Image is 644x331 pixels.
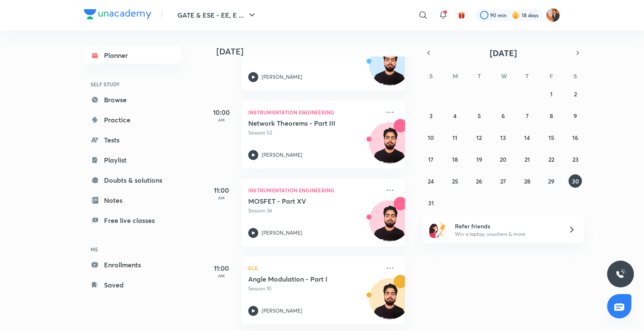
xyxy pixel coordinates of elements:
[84,172,181,189] a: Doubts & solutions
[262,229,302,237] p: [PERSON_NAME]
[424,109,438,122] button: August 3, 2025
[248,129,380,137] p: Session 52
[500,177,506,185] abbr: August 27, 2025
[424,153,438,166] button: August 17, 2025
[84,152,181,168] a: Playlist
[369,205,410,245] img: Avatar
[205,195,238,200] p: AM
[84,242,181,256] h6: ME
[574,90,577,98] abbr: August 2, 2025
[496,131,510,144] button: August 13, 2025
[84,277,181,293] a: Saved
[478,112,481,120] abbr: August 5, 2025
[262,73,302,81] p: [PERSON_NAME]
[248,263,380,273] p: ECE
[205,263,238,273] h5: 11:00
[550,90,553,98] abbr: August 1, 2025
[84,47,181,64] a: Planner
[369,49,410,89] img: Avatar
[512,11,520,19] img: streak
[455,222,558,230] h6: Refer friends
[369,283,410,323] img: Avatar
[569,109,582,122] button: August 9, 2025
[448,153,462,166] button: August 18, 2025
[520,153,534,166] button: August 21, 2025
[525,72,529,80] abbr: Thursday
[429,221,446,238] img: referral
[205,273,238,278] p: AM
[428,177,434,185] abbr: August 24, 2025
[524,134,530,142] abbr: August 14, 2025
[574,72,577,80] abbr: Saturday
[473,153,486,166] button: August 19, 2025
[428,134,434,142] abbr: August 10, 2025
[424,131,438,144] button: August 10, 2025
[524,177,530,185] abbr: August 28, 2025
[473,174,486,188] button: August 26, 2025
[84,9,151,21] a: Company Logo
[248,197,353,205] h5: MOSFET - Part XV
[572,177,579,185] abbr: August 30, 2025
[248,207,380,215] p: Session 34
[424,196,438,209] button: August 31, 2025
[545,87,558,101] button: August 1, 2025
[84,132,181,148] a: Tests
[574,112,577,120] abbr: August 9, 2025
[262,307,302,315] p: [PERSON_NAME]
[476,177,482,185] abbr: August 26, 2025
[500,134,506,142] abbr: August 13, 2025
[216,47,413,57] h4: [DATE]
[548,155,554,163] abbr: August 22, 2025
[84,9,151,19] img: Company Logo
[84,91,181,108] a: Browse
[205,107,238,117] h5: 10:00
[429,72,433,80] abbr: Sunday
[84,256,181,273] a: Enrollments
[369,127,410,167] img: Avatar
[452,134,457,142] abbr: August 11, 2025
[548,177,554,185] abbr: August 29, 2025
[569,174,582,188] button: August 30, 2025
[615,269,626,279] img: ttu
[525,155,530,163] abbr: August 21, 2025
[205,117,238,122] p: AM
[545,109,558,122] button: August 8, 2025
[248,119,353,127] h5: Network Theorems - Part III
[478,72,481,80] abbr: Tuesday
[448,174,462,188] button: August 25, 2025
[545,174,558,188] button: August 29, 2025
[434,47,572,59] button: [DATE]
[569,153,582,166] button: August 23, 2025
[248,185,380,195] p: Instrumentation Engineering
[428,155,434,163] abbr: August 17, 2025
[520,174,534,188] button: August 28, 2025
[546,8,560,22] img: Ayush sagitra
[496,174,510,188] button: August 27, 2025
[84,212,181,229] a: Free live classes
[448,109,462,122] button: August 4, 2025
[455,8,468,22] button: avatar
[501,112,505,120] abbr: August 6, 2025
[520,109,534,122] button: August 7, 2025
[448,131,462,144] button: August 11, 2025
[453,72,458,80] abbr: Monday
[496,109,510,122] button: August 6, 2025
[452,177,458,185] abbr: August 25, 2025
[453,112,457,120] abbr: August 4, 2025
[550,112,553,120] abbr: August 8, 2025
[520,131,534,144] button: August 14, 2025
[452,155,458,163] abbr: August 18, 2025
[429,112,433,120] abbr: August 3, 2025
[545,131,558,144] button: August 15, 2025
[205,185,238,195] h5: 11:00
[84,192,181,209] a: Notes
[262,151,302,159] p: [PERSON_NAME]
[526,112,529,120] abbr: August 7, 2025
[458,11,465,19] img: avatar
[548,134,554,142] abbr: August 15, 2025
[473,131,486,144] button: August 12, 2025
[424,174,438,188] button: August 24, 2025
[473,109,486,122] button: August 5, 2025
[500,155,506,163] abbr: August 20, 2025
[501,72,507,80] abbr: Wednesday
